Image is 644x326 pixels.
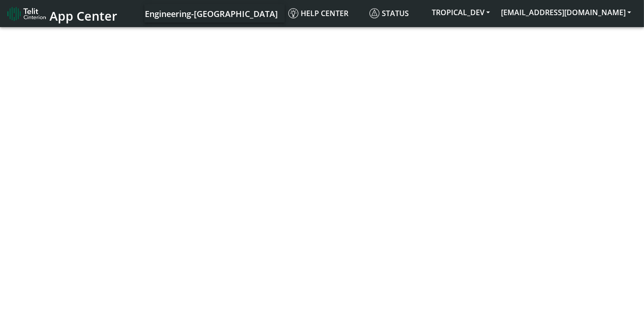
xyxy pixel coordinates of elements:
[495,4,637,21] button: [EMAIL_ADDRESS][DOMAIN_NAME]
[369,8,380,18] img: status.svg
[288,8,348,18] span: Help center
[145,8,278,19] span: Engineering-[GEOGRAPHIC_DATA]
[7,4,116,23] a: App Center
[366,4,426,22] a: Status
[144,4,277,22] a: Your current platform instance
[369,8,409,18] span: Status
[288,8,298,18] img: knowledge.svg
[7,6,46,21] img: logo-telit-cinterion-gw-new.png
[285,4,366,22] a: Help center
[50,7,117,24] span: App Center
[426,4,495,21] button: TROPICAL_DEV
